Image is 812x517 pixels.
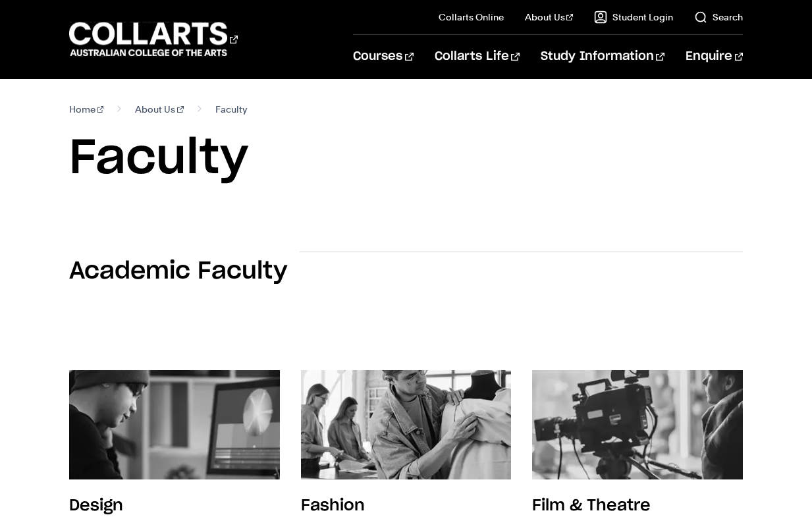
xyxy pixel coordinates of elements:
[301,498,365,514] h3: Fashion
[686,35,743,78] a: Enquire
[694,11,743,24] a: Search
[353,35,413,78] a: Courses
[135,100,184,119] a: About Us
[215,100,247,119] span: Faculty
[69,129,743,188] h1: Faculty
[532,498,651,514] h3: Film & Theatre
[69,100,104,119] a: Home
[69,498,123,514] h3: Design
[525,11,574,24] a: About Us
[69,20,238,58] div: Go to homepage
[435,35,520,78] a: Collarts Life
[439,11,504,24] a: Collarts Online
[69,257,287,286] h2: Academic Faculty
[541,35,664,78] a: Study Information
[594,11,673,24] a: Student Login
